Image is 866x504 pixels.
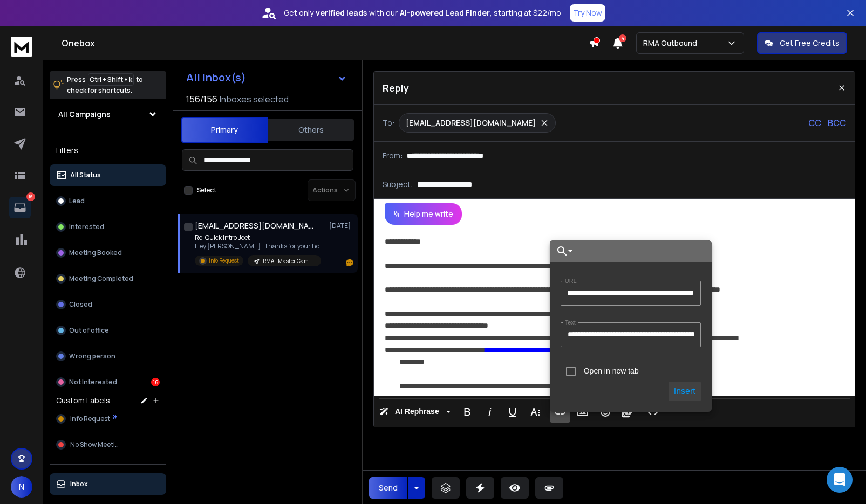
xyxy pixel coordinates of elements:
[67,74,143,96] p: Press to check for shortcuts.
[643,401,663,423] button: Code View
[88,73,134,86] span: Ctrl + Shift + k
[550,240,575,262] button: Choose Link
[11,476,32,498] button: N
[50,346,166,367] button: Wrong person
[69,248,122,257] p: Meeting Booked
[50,320,166,341] button: Out of office
[50,371,166,393] button: Not Interested16
[383,118,394,128] p: To:
[181,117,268,143] button: Primary
[56,395,110,406] h3: Custom Labels
[50,473,166,495] button: Inbox
[50,434,166,455] button: No Show Meeting
[316,8,367,18] strong: verified leads
[195,233,324,242] p: Re: Quick Intro Jeet
[11,37,32,57] img: logo
[284,8,561,18] p: Get only with our starting at $22/mo
[195,220,313,231] h1: [EMAIL_ADDRESS][DOMAIN_NAME]
[669,382,701,401] button: Insert
[377,401,453,423] button: AI Rephrase
[619,34,626,42] span: 4
[50,103,166,125] button: All Campaigns
[70,480,88,488] p: Inbox
[369,477,407,499] button: Send
[50,408,166,430] button: Info Request
[827,467,853,493] div: Open Intercom Messenger
[584,367,639,375] label: Open in new tab
[62,37,589,50] h1: Onebox
[780,38,840,49] p: Get Free Credits
[197,186,216,195] label: Select
[50,294,166,315] button: Closed
[383,179,413,190] p: Subject:
[50,268,166,289] button: Meeting Completed
[383,80,409,95] p: Reply
[383,150,403,161] p: From:
[70,415,110,423] span: Info Request
[268,118,354,142] button: Others
[385,203,462,225] button: Help me write
[50,242,166,264] button: Meeting Booked
[573,8,602,18] p: Try Now
[195,242,324,251] p: Hey [PERSON_NAME]. Thanks for your honesty.
[69,274,133,283] p: Meeting Completed
[563,319,578,326] label: Text
[220,93,289,106] h3: Inboxes selected
[406,118,536,128] p: [EMAIL_ADDRESS][DOMAIN_NAME]
[209,257,239,265] p: Info Request
[69,223,104,231] p: Interested
[50,143,166,158] h3: Filters
[70,171,101,179] p: All Status
[151,378,160,386] div: 16
[186,72,246,83] h1: All Inbox(s)
[186,93,217,106] span: 156 / 156
[572,401,593,423] button: Insert Image (Ctrl+P)
[178,67,356,88] button: All Inbox(s)
[50,190,166,212] button: Lead
[808,116,821,129] p: CC
[400,8,492,18] strong: AI-powered Lead Finder,
[70,440,123,449] span: No Show Meeting
[69,378,117,386] p: Not Interested
[643,38,701,49] p: RMA Outbound
[563,278,579,285] label: URL
[263,257,315,265] p: RMA | Master Campaign 36k IT & Consultancies
[618,401,638,423] button: Signature
[69,352,115,361] p: Wrong person
[9,197,31,218] a: 16
[393,407,441,416] span: AI Rephrase
[58,109,111,120] h1: All Campaigns
[69,300,92,309] p: Closed
[595,401,616,423] button: Emoticons
[50,216,166,238] button: Interested
[26,192,35,201] p: 16
[69,197,85,205] p: Lead
[69,326,109,335] p: Out of office
[50,164,166,186] button: All Status
[457,401,478,423] button: Bold (Ctrl+B)
[757,32,847,54] button: Get Free Credits
[570,4,605,22] button: Try Now
[329,222,353,230] p: [DATE]
[828,116,846,129] p: BCC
